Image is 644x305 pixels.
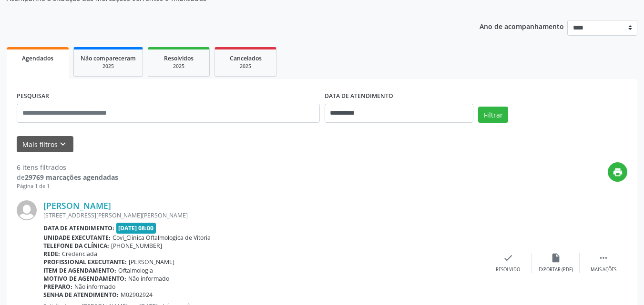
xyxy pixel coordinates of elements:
[128,275,169,283] span: Não informado
[17,89,49,104] label: PESQUISAR
[17,172,118,182] div: de
[503,253,513,263] i: check
[155,63,203,70] div: 2025
[539,266,573,273] div: Exportar (PDF)
[17,136,73,153] button: Mais filtroskeyboard_arrow_down
[22,54,53,62] span: Agendados
[43,242,109,250] b: Telefone da clínica:
[17,162,118,172] div: 6 itens filtrados
[111,242,162,250] span: [PHONE_NUMBER]
[129,258,174,266] span: [PERSON_NAME]
[74,283,115,291] span: Não informado
[222,63,269,70] div: 2025
[551,253,561,263] i: insert_drive_file
[164,54,194,62] span: Resolvidos
[118,266,153,275] span: Oftalmologia
[43,250,60,258] b: Rede:
[43,275,126,283] b: Motivo de agendamento:
[121,291,153,299] span: M02902924
[591,266,616,273] div: Mais ações
[58,139,68,149] i: keyboard_arrow_down
[81,63,136,70] div: 2025
[43,224,114,232] b: Data de atendimento:
[496,266,520,273] div: Resolvido
[62,250,97,258] span: Credenciada
[43,291,119,299] b: Senha de atendimento:
[112,234,211,242] span: Covi_Clinica Oftalmologica de Vitoria
[43,258,127,266] b: Profissional executante:
[325,89,393,104] label: DATA DE ATENDIMENTO
[43,234,111,242] b: Unidade executante:
[613,167,623,177] i: print
[17,200,37,220] img: img
[43,211,484,219] div: [STREET_ADDRESS][PERSON_NAME][PERSON_NAME]
[478,107,508,123] button: Filtrar
[43,200,111,211] a: [PERSON_NAME]
[43,266,116,275] b: Item de agendamento:
[116,223,156,234] span: [DATE] 08:00
[25,173,118,182] strong: 29769 marcações agendadas
[43,283,72,291] b: Preparo:
[81,54,136,62] span: Não compareceram
[17,182,118,190] div: Página 1 de 1
[230,54,262,62] span: Cancelados
[608,162,627,182] button: print
[598,253,609,263] i: 
[480,20,564,32] p: Ano de acompanhamento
